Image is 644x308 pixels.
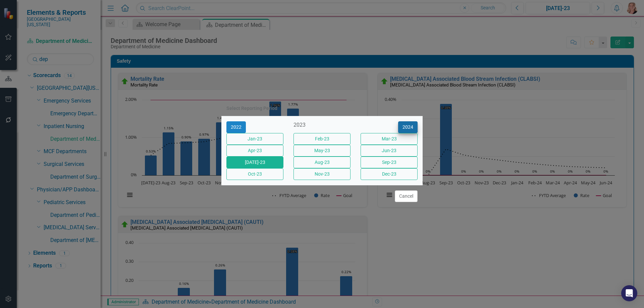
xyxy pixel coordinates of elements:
button: 2022 [226,121,246,133]
button: Aug-23 [293,157,351,168]
button: May-23 [293,145,351,157]
button: 2024 [398,121,418,133]
div: Select Reporting Period [226,106,277,111]
button: Sep-23 [361,157,418,168]
button: Apr-23 [226,145,283,157]
button: Cancel [395,190,418,202]
button: Jun-23 [361,145,418,157]
button: [DATE]-23 [226,157,283,168]
div: 2023 [293,121,351,129]
button: Oct-23 [226,168,283,180]
button: Nov-23 [293,168,351,180]
button: Jan-23 [226,133,283,145]
button: Mar-23 [361,133,418,145]
button: Dec-23 [361,168,418,180]
button: Feb-23 [293,133,351,145]
div: Open Intercom Messenger [621,285,637,301]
